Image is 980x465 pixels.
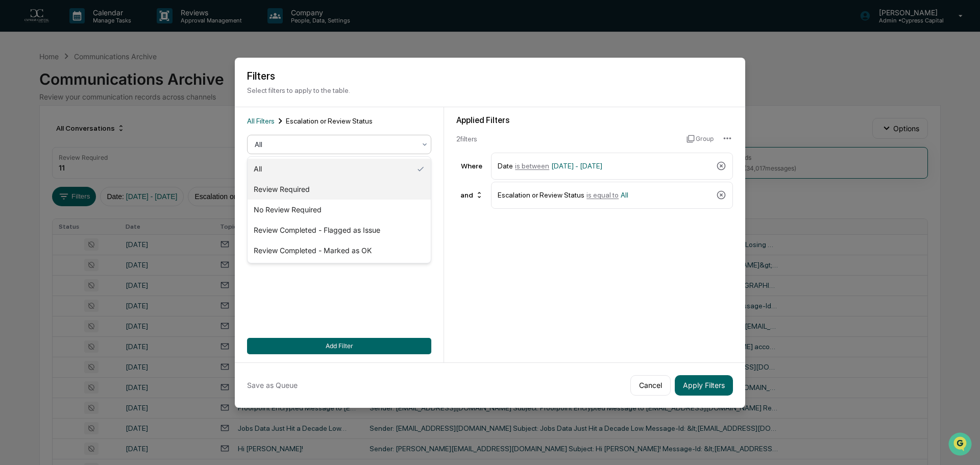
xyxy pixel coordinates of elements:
[6,144,68,162] a: 🔎Data Lookup
[247,86,733,94] p: Select filters to apply to the table.
[286,117,373,125] span: Escalation or Review Status
[675,375,733,396] button: Apply Filters
[551,162,602,170] span: [DATE] - [DATE]
[74,130,82,138] div: 🗄️
[174,81,186,93] button: Start new chat
[456,115,733,125] div: Applied Filters
[456,187,487,203] div: and
[35,88,129,96] div: We're available if you need us!
[586,191,619,199] span: is equal to
[20,148,64,158] span: Data Lookup
[70,125,131,143] a: 🗄️Attestations
[84,129,127,139] span: Attestations
[10,21,186,38] p: How can we help?
[72,173,124,181] a: Powered byPylon
[248,240,431,261] div: Review Completed - Marked as OK
[247,117,275,125] span: All Filters
[515,162,549,170] span: is between
[687,131,714,147] button: Group
[947,431,975,459] iframe: Open customer support
[621,191,628,199] span: All
[102,173,124,181] span: Pylon
[247,375,298,396] button: Save as Queue
[498,186,712,204] div: Escalation or Review Status
[456,162,487,170] div: Where
[10,149,18,157] div: 🔎
[6,125,70,143] a: 🖐️Preclearance
[10,78,29,96] img: 1746055101610-c473b297-6a78-478c-a979-82029cc54cd1
[35,78,167,88] div: Start new chat
[498,157,712,175] div: Date
[248,200,431,220] div: No Review Required
[247,338,431,354] button: Add Filter
[248,220,431,240] div: Review Completed - Flagged as Issue
[248,159,431,179] div: All
[248,179,431,200] div: Review Required
[456,135,678,143] div: 2 filter s
[247,70,733,82] h2: Filters
[10,130,18,138] div: 🖐️
[20,129,66,139] span: Preclearance
[630,375,671,396] button: Cancel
